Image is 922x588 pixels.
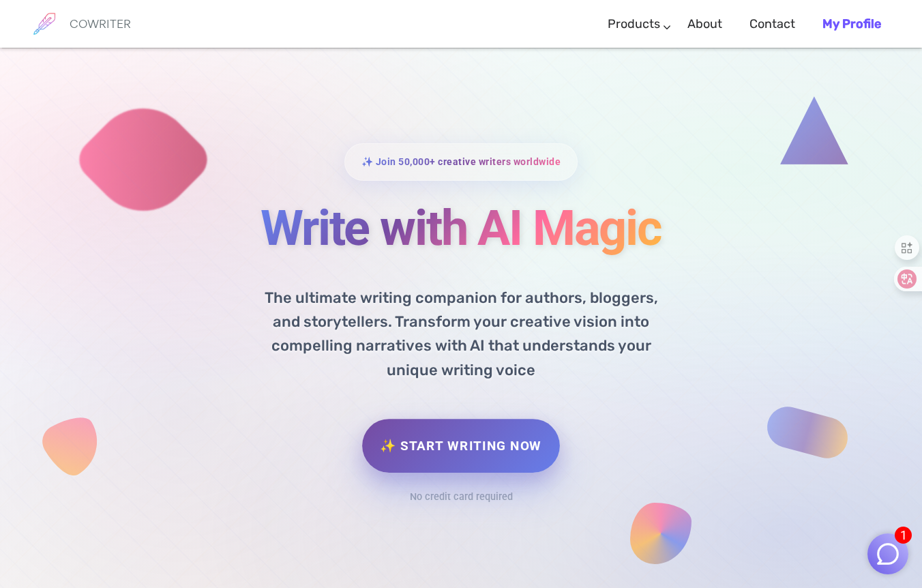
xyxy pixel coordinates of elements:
span: AI Magic [477,199,661,257]
span: ✨ Join 50,000+ creative writers worldwide [361,152,561,172]
div: No credit card required [410,488,513,508]
button: 1 [867,533,908,574]
img: Close chat [875,541,901,567]
span: 1 [895,527,912,544]
h1: Write with [130,201,792,255]
p: The ultimate writing companion for authors, bloggers, and storytellers. Transform your creative v... [239,276,683,382]
a: ✨ Start Writing Now [362,419,559,473]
